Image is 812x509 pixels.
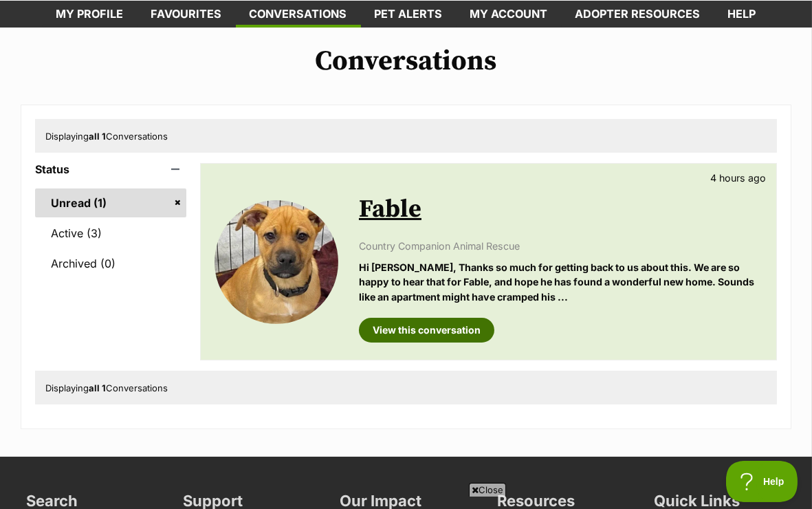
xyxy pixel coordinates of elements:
span: Close [469,483,506,497]
a: Favourites [138,1,236,28]
strong: all 1 [89,131,106,142]
a: Adopter resources [562,1,714,28]
a: Unread (1) [35,188,186,217]
strong: all 1 [89,382,106,393]
header: Status [35,163,186,175]
a: conversations [236,1,361,28]
p: 4 hours ago [710,171,766,185]
span: Displaying Conversations [45,131,168,142]
a: Active (3) [35,219,186,248]
p: Hi [PERSON_NAME], Thanks so much for getting back to us about this. We are so happy to hear that ... [359,260,762,304]
a: My account [457,1,562,28]
p: Country Companion Animal Rescue [359,239,762,253]
span: Displaying Conversations [45,382,168,393]
a: Help [714,1,770,28]
a: Archived (0) [35,249,186,278]
img: Fable [215,200,338,324]
iframe: Help Scout Beacon - Open [726,461,798,502]
a: My profile [43,1,138,28]
a: View this conversation [359,318,494,343]
a: Pet alerts [361,1,457,28]
a: Fable [359,194,421,225]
